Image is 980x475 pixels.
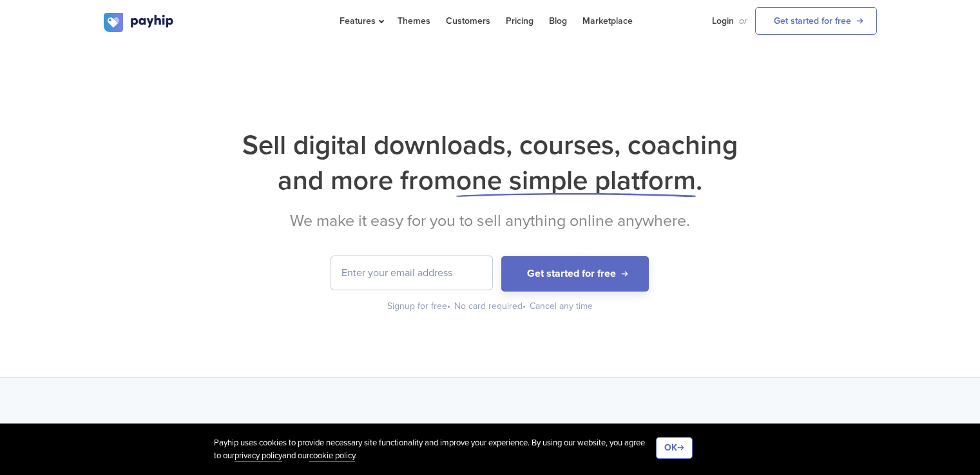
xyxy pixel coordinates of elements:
div: Signup for free [387,300,452,313]
img: logo.svg [104,13,175,32]
a: cookie policy [309,451,355,461]
a: privacy policy [235,451,282,461]
button: OK [656,437,693,459]
div: Cancel any time [530,300,593,313]
a: Get started for free [755,7,877,35]
span: . [696,164,702,197]
div: No card required [454,300,527,313]
span: • [447,301,450,312]
h2: We make it easy for you to sell anything online anywhere. [104,211,877,230]
span: one simple platform [456,164,696,197]
h1: Sell digital downloads, courses, coaching and more from [104,127,877,198]
div: Payhip uses cookies to provide necessary site functionality and improve your experience. By using... [214,437,656,462]
button: Get started for free [501,256,649,292]
input: Enter your email address [331,256,492,290]
span: • [523,301,526,312]
span: Features [340,15,382,26]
